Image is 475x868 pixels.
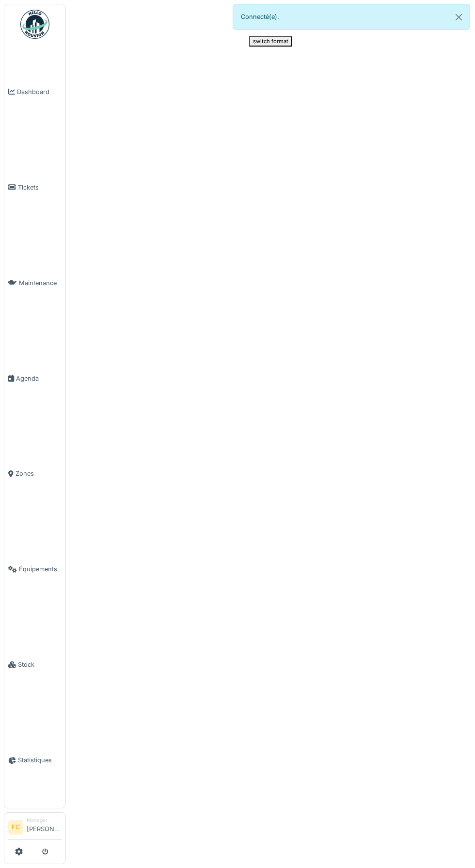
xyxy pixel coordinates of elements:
[27,817,62,837] li: [PERSON_NAME]
[249,36,292,47] button: switch format
[4,522,65,617] a: Équipements
[8,820,23,835] li: FC
[233,4,470,30] div: Connecté(e).
[4,331,65,426] a: Agenda
[16,374,62,383] span: Agenda
[448,4,470,30] button: Close
[71,15,470,32] h2: Scanner
[8,817,62,840] a: FC Manager[PERSON_NAME]
[17,87,62,96] span: Dashboard
[4,235,65,331] a: Maintenance
[18,183,62,192] span: Tickets
[4,140,65,235] a: Tickets
[18,755,62,765] span: Statistiques
[27,817,62,824] div: Manager
[4,44,65,140] a: Dashboard
[20,10,49,39] img: Badge_color-CXgf-gQk.svg
[4,426,65,522] a: Zones
[16,469,62,478] span: Zones
[4,712,65,808] a: Statistiques
[18,660,62,669] span: Stock
[19,278,62,288] span: Maintenance
[4,617,65,712] a: Stock
[19,564,62,574] span: Équipements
